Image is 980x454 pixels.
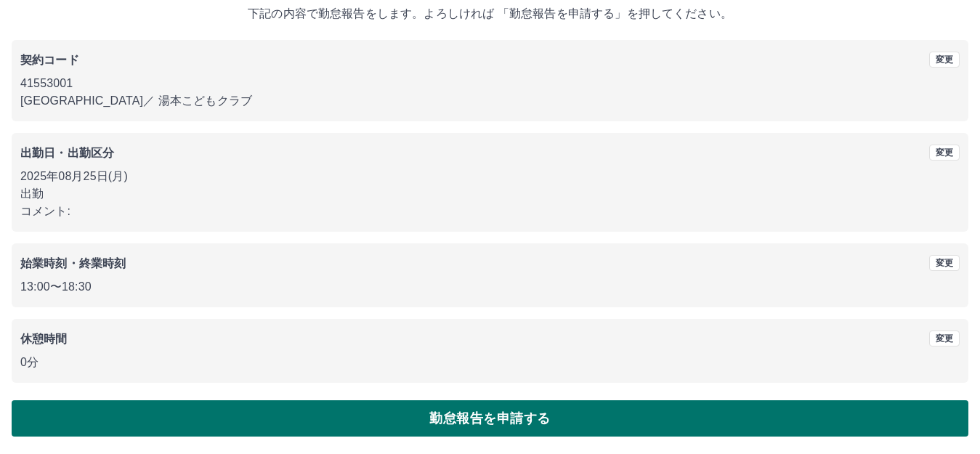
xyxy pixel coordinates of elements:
button: 変更 [929,255,960,271]
button: 変更 [929,331,960,346]
button: 変更 [929,145,960,161]
p: 出勤 [20,185,960,203]
p: [GEOGRAPHIC_DATA] ／ 湯本こどもクラブ [20,92,960,110]
p: 41553001 [20,75,960,92]
button: 勤怠報告を申請する [12,400,968,437]
p: 0分 [20,354,960,371]
p: 2025年08月25日(月) [20,168,960,185]
b: 休憩時間 [20,333,68,345]
b: 始業時刻・終業時刻 [20,257,126,269]
b: 契約コード [20,54,79,66]
b: 出勤日・出勤区分 [20,147,114,159]
p: 下記の内容で勤怠報告をします。よろしければ 「勤怠報告を申請する」を押してください。 [12,5,968,23]
p: コメント: [20,203,960,220]
button: 変更 [929,52,960,68]
p: 13:00 〜 18:30 [20,278,960,296]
